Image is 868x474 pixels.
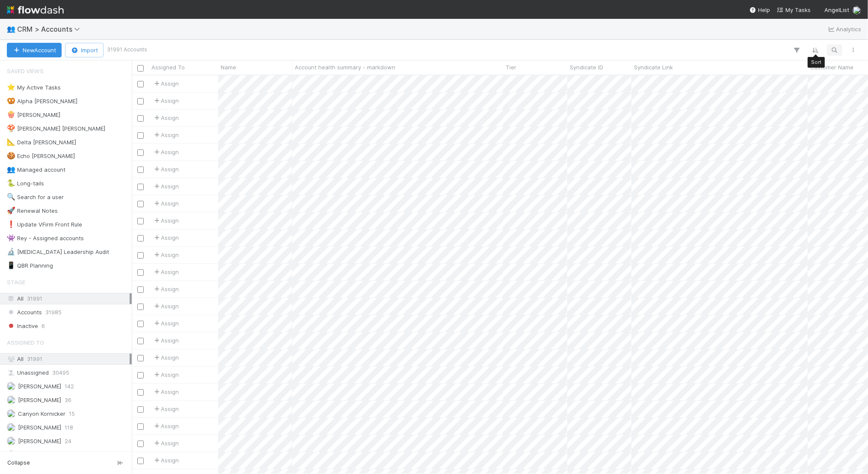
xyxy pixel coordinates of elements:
span: Assign [152,439,179,447]
span: 📱 [7,262,15,269]
span: Assigned To [151,63,185,72]
input: Toggle Row Selected [137,286,144,293]
span: Assign [152,353,179,362]
span: 6 [41,321,45,331]
input: Toggle Row Selected [137,235,144,241]
button: Import [65,43,104,57]
div: Managed account [7,164,65,175]
input: Toggle Row Selected [137,115,144,122]
input: Toggle Row Selected [137,372,144,379]
img: avatar_6cb813a7-f212-4ca3-9382-463c76e0b247.png [7,450,15,459]
div: [MEDICAL_DATA] Leadership Audit [7,247,109,257]
div: [PERSON_NAME] [7,110,60,120]
span: Syndicate ID [570,63,603,72]
span: 47 [65,450,71,460]
span: Tier [506,63,516,72]
a: Analytics [827,24,861,34]
span: 31991 [27,293,42,304]
span: Assign [152,182,179,191]
span: 15 [69,408,75,419]
input: Toggle Row Selected [137,167,144,173]
span: My Tasks [777,6,811,13]
span: Assign [152,199,179,208]
span: [PERSON_NAME] [18,438,61,444]
div: Update VFirm Front Rule [7,219,82,230]
span: ⭐ [7,83,15,91]
span: Assign [152,285,179,293]
span: Assign [152,456,179,465]
input: Toggle Row Selected [137,389,144,396]
img: avatar_9d20afb4-344c-4512-8880-fee77f5fe71b.png [7,396,15,404]
input: Toggle Row Selected [137,441,144,447]
span: 142 [65,381,74,392]
input: Toggle Row Selected [137,458,144,464]
span: Assign [152,79,179,88]
span: 🥨 [7,97,15,104]
input: Toggle All Rows Selected [137,65,144,72]
span: Assign [152,302,179,310]
input: Toggle Row Selected [137,149,144,156]
span: Saved Views [7,63,44,80]
span: Assign [152,388,179,396]
span: 24 [65,436,71,447]
img: avatar_60e5bba5-e4c9-4ca2-8b5c-d649d5645218.png [7,423,15,432]
span: Assign [152,250,179,259]
span: Assign [152,233,179,242]
input: Toggle Row Selected [137,423,144,430]
input: Toggle Row Selected [137,252,144,259]
span: Assign [152,216,179,225]
input: Toggle Row Selected [137,184,144,190]
img: avatar_8fe3758e-7d23-4e6b-a9f5-b81892974716.png [7,437,15,445]
span: Assign [152,405,179,413]
span: 🍿 [7,111,15,118]
span: 👥 [7,25,15,33]
div: Help [750,6,770,14]
div: Renewal Notes [7,206,58,216]
span: Accounts [7,307,42,318]
input: Toggle Row Selected [137,321,144,327]
span: Syndicate Link [634,63,673,72]
div: Assign [152,268,179,276]
div: Search for a user [7,192,64,203]
input: Toggle Row Selected [137,304,144,310]
div: My Active Tasks [7,82,61,93]
span: 🚀 [7,207,15,214]
span: 🐍 [7,179,15,187]
span: Collapse [7,459,30,467]
div: QBR Planning [7,260,53,271]
div: Long-tails [7,178,44,189]
div: Assign [152,148,179,156]
input: Toggle Row Selected [137,269,144,276]
span: [PERSON_NAME] [18,424,61,431]
img: avatar_d1f4bd1b-0b26-4d9b-b8ad-69b413583d95.png [7,409,15,418]
div: Alpha [PERSON_NAME] [7,96,77,107]
div: Assign [152,319,179,328]
input: Toggle Row Selected [137,132,144,139]
input: Toggle Row Selected [137,406,144,413]
img: avatar_f32b584b-9fa7-42e4-bca2-ac5b6bf32423.png [853,6,861,15]
span: 🔍 [7,193,15,200]
span: Inactive [7,321,38,331]
span: 🔬 [7,248,15,255]
span: 118 [65,422,73,433]
span: Assign [152,336,179,345]
span: Assign [152,113,179,122]
input: Toggle Row Selected [137,355,144,361]
span: 31985 [45,307,62,318]
span: Customer Name [810,63,853,72]
span: 30495 [52,367,69,378]
span: Assign [152,96,179,105]
small: 31991 Accounts [107,46,147,54]
span: AngelList [824,6,849,13]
